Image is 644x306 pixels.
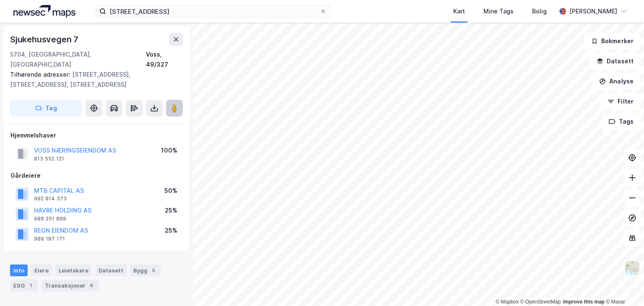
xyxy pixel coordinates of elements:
[624,260,640,276] img: Z
[520,299,561,305] a: OpenStreetMap
[10,130,182,140] div: Hjemmelshaver
[55,265,92,276] div: Leietakere
[26,281,35,290] div: 1
[10,33,80,46] div: Sjukehusvegen 7
[164,186,177,196] div: 50%
[13,5,75,18] img: logo.a4113a55bc3d86da70a041830d287a7e.svg
[453,6,465,16] div: Kart
[42,280,99,291] div: Transaksjoner
[569,6,617,16] div: [PERSON_NAME]
[165,205,177,215] div: 25%
[10,265,28,276] div: Info
[532,6,547,16] div: Bolig
[584,33,641,49] button: Bokmerker
[10,71,72,78] span: Tilhørende adresser:
[106,5,320,18] input: Søk på adresse, matrikkel, gårdeiere, leietakere eller personer
[146,49,183,70] div: Voss, 49/327
[592,73,641,90] button: Analyse
[31,265,52,276] div: Eiere
[34,215,66,222] div: 989 251 899
[483,6,514,16] div: Mine Tags
[600,93,641,110] button: Filter
[34,156,64,162] div: 913 552 121
[165,226,177,236] div: 25%
[602,113,641,130] button: Tags
[34,195,67,202] div: 992 814 373
[10,280,38,291] div: ESG
[589,53,641,70] button: Datasett
[10,70,176,90] div: [STREET_ADDRESS], [STREET_ADDRESS], [STREET_ADDRESS]
[496,299,519,305] a: Mapbox
[161,145,177,156] div: 100%
[10,100,82,117] button: Tag
[602,266,644,306] iframe: Chat Widget
[87,281,96,290] div: 4
[149,266,158,275] div: 5
[95,265,127,276] div: Datasett
[10,171,182,181] div: Gårdeiere
[34,236,65,242] div: 989 187 171
[130,265,161,276] div: Bygg
[602,266,644,306] div: Kontrollprogram for chat
[10,49,146,70] div: 5704, [GEOGRAPHIC_DATA], [GEOGRAPHIC_DATA]
[563,299,605,305] a: Improve this map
